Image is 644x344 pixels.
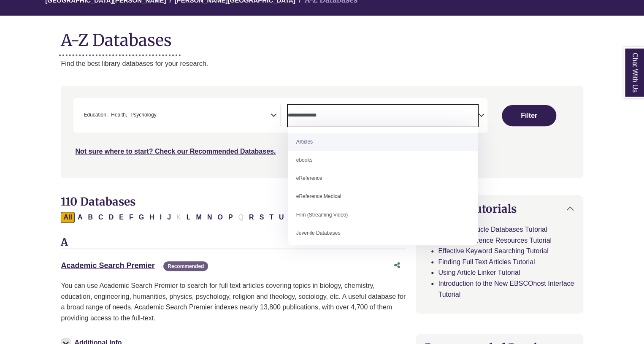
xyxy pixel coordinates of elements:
[127,212,136,223] button: Filter Results F
[438,247,548,255] a: Effective Keyword Searching Tutorial
[438,237,552,244] a: Finding Reference Resources Tutorial
[438,258,535,265] a: Finding Full Text Articles Tutorial
[438,226,547,233] a: Searching Article Databases Tutorial
[288,113,478,119] textarea: Search
[127,111,156,119] li: Psychology
[61,261,154,270] a: Academic Search Premier
[84,111,108,119] span: Education
[288,206,478,224] li: Film (Streaming Video)
[163,261,208,271] span: Recommended
[61,280,406,323] p: You can use Academic Search Premier to search for full text articles covering topics in biology, ...
[80,111,108,119] li: Education
[288,169,478,187] li: eReference
[61,213,348,220] div: Alpha-list to filter by first letter of database name
[246,212,257,223] button: Filter Results R
[226,212,235,223] button: Filter Results P
[288,187,478,206] li: eReference Medical
[389,257,406,274] button: Share this database
[136,212,146,223] button: Filter Results G
[287,212,296,223] button: Filter Results V
[85,212,95,223] button: Filter Results B
[61,86,583,178] nav: Search filters
[157,212,164,223] button: Filter Results I
[288,151,478,169] li: ebooks
[165,212,173,223] button: Filter Results J
[147,212,157,223] button: Filter Results H
[96,212,106,223] button: Filter Results C
[75,148,276,155] a: Not sure where to start? Check our Recommended Databases.
[205,212,215,223] button: Filter Results N
[438,269,520,276] a: Using Article Linker Tutorial
[257,212,266,223] button: Filter Results S
[502,105,556,126] button: Submit for Search Results
[61,212,74,223] button: All
[288,224,478,242] li: Juvenile Databases
[276,212,287,223] button: Filter Results U
[158,113,162,119] textarea: Search
[416,195,582,222] button: Helpful Tutorials
[75,212,85,223] button: Filter Results A
[61,24,583,50] h1: A-Z Databases
[215,212,225,223] button: Filter Results O
[61,195,135,209] span: 110 Databases
[130,111,156,119] span: Psychology
[438,280,574,298] a: Introduction to the New EBSCOhost Interface Tutorial
[111,111,127,119] span: Health
[116,212,126,223] button: Filter Results E
[288,133,478,151] li: Articles
[61,58,583,69] p: Find the best library databases for your research.
[61,236,406,249] h3: A
[108,111,127,119] li: Health
[184,212,193,223] button: Filter Results L
[193,212,204,223] button: Filter Results M
[267,212,276,223] button: Filter Results T
[106,212,116,223] button: Filter Results D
